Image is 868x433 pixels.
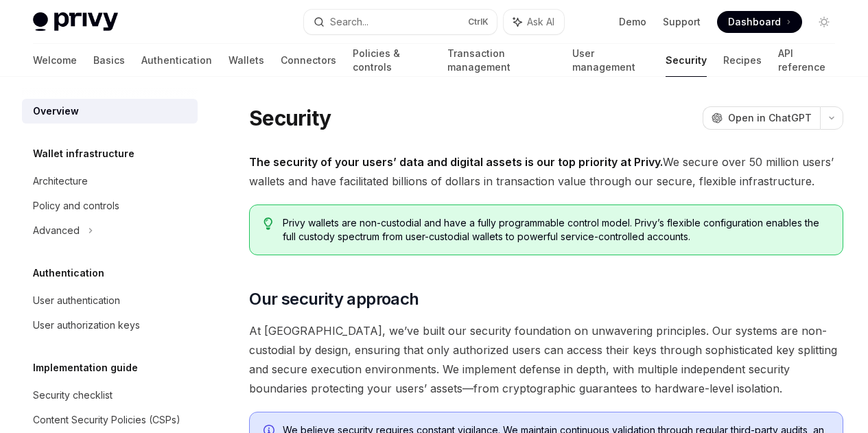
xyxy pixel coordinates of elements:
[666,44,707,77] a: Security
[723,44,762,77] a: Recipes
[249,288,419,310] span: Our security approach
[353,44,431,77] a: Policies & controls
[813,11,835,33] button: Toggle dark mode
[703,106,820,130] button: Open in ChatGPT
[22,383,198,408] a: Security checklist
[33,292,120,309] div: User authentication
[33,412,180,428] div: Content Security Policies (CSPs)
[717,11,802,33] a: Dashboard
[33,12,118,32] img: light logo
[33,387,113,403] div: Security checklist
[33,222,80,239] div: Advanced
[22,408,198,432] a: Content Security Policies (CSPs)
[281,44,336,77] a: Connectors
[304,10,497,34] button: Search...CtrlK
[283,216,829,244] span: Privy wallets are non-custodial and have a fully programmable control model. Privy’s flexible con...
[249,106,331,130] h1: Security
[468,16,489,27] span: Ctrl K
[33,145,134,162] h5: Wallet infrastructure
[330,14,368,30] div: Search...
[778,44,835,77] a: API reference
[33,44,77,77] a: Welcome
[22,288,198,313] a: User authentication
[619,15,646,29] a: Demo
[22,194,198,218] a: Policy and controls
[141,44,212,77] a: Authentication
[22,169,198,194] a: Architecture
[33,173,88,189] div: Architecture
[22,99,198,124] a: Overview
[33,360,138,376] h5: Implementation guide
[447,44,556,77] a: Transaction management
[728,111,812,125] span: Open in ChatGPT
[504,10,564,34] button: Ask AI
[228,44,264,77] a: Wallets
[93,44,125,77] a: Basics
[33,317,140,333] div: User authorization keys
[572,44,649,77] a: User management
[527,15,554,29] span: Ask AI
[249,152,843,191] span: We secure over 50 million users’ wallets and have facilitated billions of dollars in transaction ...
[33,103,79,119] div: Overview
[33,265,104,281] h5: Authentication
[263,218,273,230] svg: Tip
[663,15,701,29] a: Support
[249,321,843,398] span: At [GEOGRAPHIC_DATA], we’ve built our security foundation on unwavering principles. Our systems a...
[728,15,781,29] span: Dashboard
[22,313,198,338] a: User authorization keys
[249,155,663,169] strong: The security of your users’ data and digital assets is our top priority at Privy.
[33,198,119,214] div: Policy and controls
